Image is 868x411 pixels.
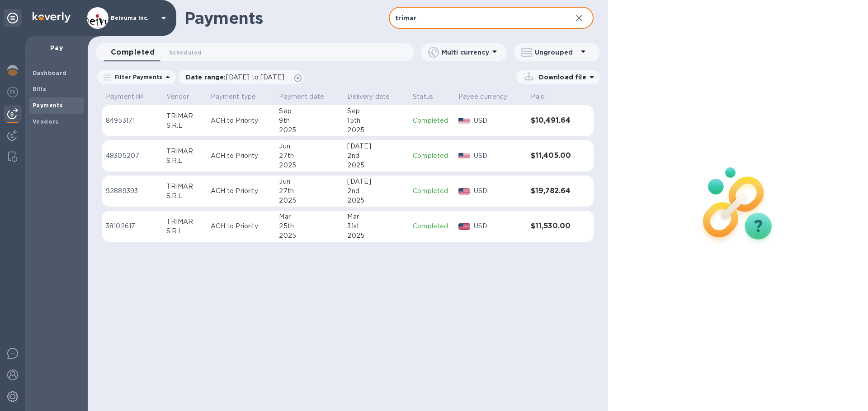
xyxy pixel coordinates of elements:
span: Payee currency [458,92,519,102]
p: Paid [531,92,545,102]
div: 2025 [279,231,340,240]
div: 2025 [347,125,406,135]
span: Delivery date [347,92,401,102]
img: USD [458,188,471,194]
p: Completed [413,151,451,161]
p: USD [474,186,524,196]
p: USD [474,116,524,125]
div: Mar [347,212,406,222]
div: 2nd [347,151,406,161]
div: TRIMAR [166,217,204,226]
b: Bills [33,86,46,92]
p: ACH to Priority [211,186,272,196]
div: 2025 [279,161,340,170]
div: TRIMAR [166,111,204,121]
div: TRIMAR [166,147,204,156]
p: Payment date [279,92,324,102]
p: ACH to Priority [211,116,272,125]
p: 84953171 [106,116,159,125]
img: USD [458,223,471,230]
b: Dashboard [33,69,67,76]
h3: $11,405.00 [531,152,574,160]
div: 2025 [347,231,406,240]
p: Completed [413,222,451,231]
div: 2025 [347,161,406,170]
div: S.R.L [166,191,204,201]
div: 27th [279,186,340,196]
p: Pay [33,43,80,52]
p: Payment type [211,92,256,102]
img: USD [458,153,471,159]
div: TRIMAR [166,182,204,191]
p: Completed [413,116,451,125]
div: 31st [347,222,406,231]
div: 15th [347,116,406,125]
span: Payment type [211,92,268,102]
p: Date range : [186,73,289,82]
p: Download file [535,73,586,82]
p: 38102617 [106,222,159,231]
p: Filter Payments [111,73,162,81]
img: Logo [33,12,71,23]
p: 48305207 [106,151,159,161]
div: 25th [279,222,340,231]
p: Vendor [166,92,189,102]
span: Scheduled [169,48,202,57]
span: Completed [111,46,155,59]
div: Sep [279,106,340,116]
b: Vendors [33,118,59,125]
h3: $19,782.64 [531,187,574,195]
p: ACH to Priority [211,222,272,231]
div: [DATE] [347,177,406,186]
span: Paid [531,92,557,102]
h1: Payments [184,9,389,28]
p: Completed [413,186,451,196]
div: [DATE] [347,142,406,151]
div: 9th [279,116,340,125]
span: Vendor [166,92,201,102]
div: Mar [279,212,340,222]
div: S.R.L [166,156,204,166]
div: 2025 [279,196,340,205]
div: 2025 [347,196,406,205]
img: Foreign exchange [7,87,18,97]
p: ACH to Priority [211,151,272,161]
div: 2025 [279,125,340,135]
div: Jun [279,177,340,186]
p: Beivuma Inc. [111,15,156,21]
div: Unpin categories [4,9,22,27]
p: Payment № [106,92,143,102]
span: Status [413,92,445,102]
h3: $11,530.00 [531,222,574,231]
p: Delivery date [347,92,390,102]
span: Payment date [279,92,336,102]
p: Status [413,92,433,102]
div: Date range:[DATE] to [DATE] [179,70,304,84]
p: USD [474,222,524,231]
p: USD [474,151,524,161]
h3: $10,491.64 [531,116,574,125]
div: S.R.L [166,121,204,130]
div: Jun [279,142,340,151]
p: 92889393 [106,186,159,196]
p: Payee currency [458,92,508,102]
span: [DATE] to [DATE] [226,74,284,81]
span: Payment № [106,92,155,102]
p: Ungrouped [535,48,578,57]
div: S.R.L [166,226,204,236]
img: USD [458,118,471,124]
div: 2nd [347,186,406,196]
div: Sep [347,106,406,116]
p: Multi currency [442,48,489,57]
b: Payments [33,102,63,109]
div: 27th [279,151,340,161]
